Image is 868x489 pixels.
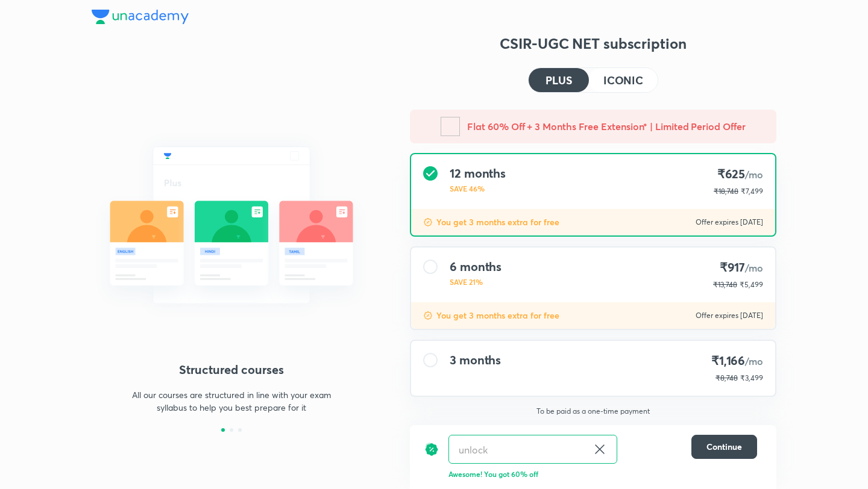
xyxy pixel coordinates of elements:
img: - [441,117,460,136]
span: /mo [745,168,763,181]
img: discount [424,435,439,464]
img: discount [423,311,433,320]
h4: 6 months [450,260,502,274]
p: You get 3 months extra for free [436,216,559,228]
p: SAVE 21% [450,276,502,287]
h4: PLUS [546,75,572,86]
h4: Structured courses [92,361,371,379]
button: PLUS [529,68,589,92]
h5: Flat 60% Off + 3 Months Free Extension* | Limited Period Offer [467,119,745,134]
p: All our courses are structured in line with your exam syllabus to help you best prepare for it [127,388,336,414]
button: Continue [691,435,757,459]
h4: ₹1,166 [711,353,763,369]
button: ICONIC [589,68,658,92]
h4: ₹917 [713,260,763,276]
h4: ₹625 [714,166,763,182]
span: /mo [745,355,763,367]
p: Offer expires [DATE] [696,311,763,320]
span: ₹7,499 [741,187,763,196]
span: ₹3,499 [740,373,763,382]
p: To be paid as a one-time payment [400,406,786,416]
span: Continue [706,441,742,453]
input: Have a referral code? [449,435,588,464]
h4: ICONIC [603,75,643,86]
h3: CSIR-UGC NET subscription [410,34,776,53]
p: Offer expires [DATE] [696,217,763,227]
p: SAVE 46% [450,183,506,194]
p: ₹13,748 [713,279,737,290]
p: Awesome! You got 60% off [448,469,757,479]
img: Company Logo [92,10,189,24]
h4: 3 months [450,353,501,367]
p: You get 3 months extra for free [436,310,559,322]
img: daily_live_classes_be8fa5af21.svg [92,120,371,330]
img: discount [423,217,433,227]
span: /mo [745,261,763,274]
p: ₹8,748 [715,373,738,384]
span: ₹5,499 [740,280,763,289]
p: ₹18,748 [714,186,738,197]
h4: 12 months [450,166,506,181]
